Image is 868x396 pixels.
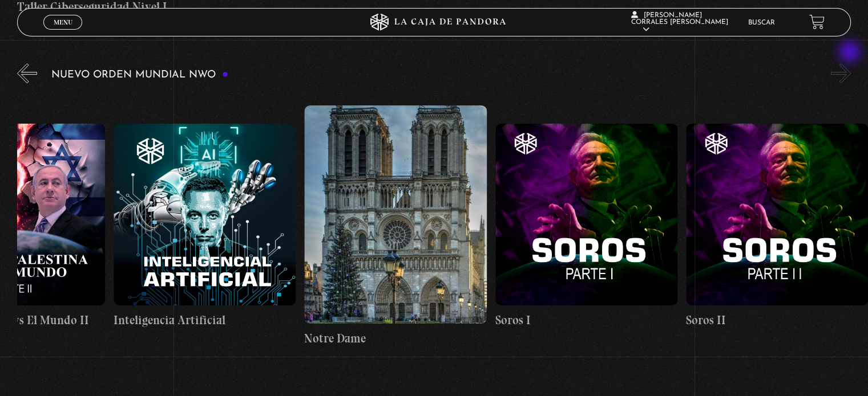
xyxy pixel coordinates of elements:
a: Inteligencia Artificial [114,92,296,361]
h4: Soros I [495,311,677,329]
a: View your shopping cart [809,14,825,30]
h4: Notre Dame [304,329,486,348]
a: Notre Dame [304,92,486,361]
a: Soros I [495,92,677,361]
button: Previous [17,63,37,83]
span: Menu [54,19,72,26]
button: Next [831,63,851,83]
a: Buscar [748,19,775,26]
h4: Inteligencia Artificial [114,311,296,329]
span: Cerrar [50,28,76,36]
a: Soros II [686,92,868,361]
span: [PERSON_NAME] Corrales [PERSON_NAME] [631,12,728,33]
h4: Soros II [686,311,868,329]
h3: Nuevo Orden Mundial NWO [51,70,228,80]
